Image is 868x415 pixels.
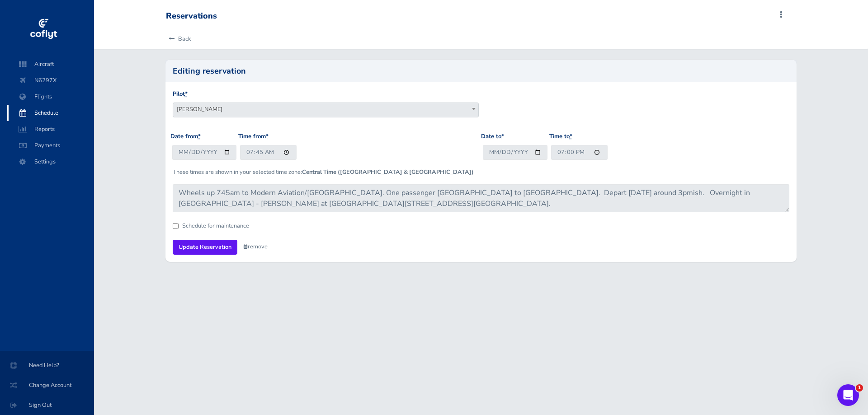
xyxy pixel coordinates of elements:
[11,397,83,413] span: Sign Out
[501,132,504,140] abbr: required
[238,132,269,141] label: Time from
[173,103,478,116] span: Matthew Hartsfield
[182,223,249,229] label: Schedule for maintenance
[243,242,268,251] a: remove
[856,384,863,392] span: 1
[570,132,572,140] abbr: required
[16,121,85,137] span: Reports
[173,240,237,255] input: Update Reservation
[173,67,790,75] h2: Editing reservation
[16,72,85,89] span: N6297X
[173,89,188,99] label: Pilot
[837,384,859,406] iframe: Intercom live chat
[166,11,217,21] div: Reservations
[173,184,790,212] textarea: Wheels up 745am to Modern Aviation/[GEOGRAPHIC_DATA]. One passenger [GEOGRAPHIC_DATA] to [GEOGRAP...
[170,132,201,141] label: Date from
[16,137,85,154] span: Payments
[16,154,85,170] span: Settings
[481,132,504,141] label: Date to
[16,56,85,72] span: Aircraft
[302,168,474,176] b: Central Time ([GEOGRAPHIC_DATA] & [GEOGRAPHIC_DATA])
[198,132,201,140] abbr: required
[185,90,188,98] abbr: required
[16,105,85,121] span: Schedule
[11,377,83,393] span: Change Account
[266,132,269,140] abbr: required
[549,132,572,141] label: Time to
[16,89,85,105] span: Flights
[173,103,479,117] span: Matthew Hartsfield
[11,357,83,373] span: Need Help?
[173,168,790,177] p: These times are shown in your selected time zone:
[28,16,58,43] img: coflyt logo
[166,29,191,49] a: Back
